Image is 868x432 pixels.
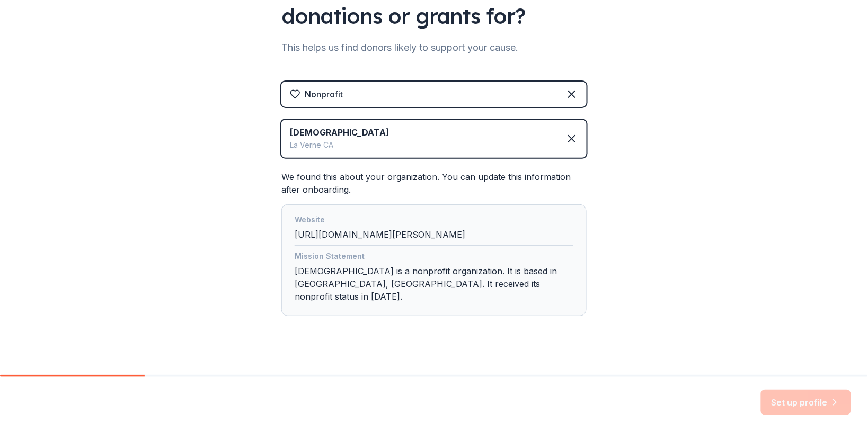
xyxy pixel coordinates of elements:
[305,88,343,101] div: Nonprofit
[281,39,587,56] div: This helps us find donors likely to support your cause.
[295,213,573,246] div: [URL][DOMAIN_NAME][PERSON_NAME]
[281,170,587,316] div: We found this about your organization. You can update this information after onboarding.
[295,213,573,228] div: Website
[290,139,389,151] div: La Verne CA
[290,126,389,139] div: [DEMOGRAPHIC_DATA]
[295,250,573,265] div: Mission Statement
[295,250,573,307] div: [DEMOGRAPHIC_DATA] is a nonprofit organization. It is based in [GEOGRAPHIC_DATA], [GEOGRAPHIC_DAT...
